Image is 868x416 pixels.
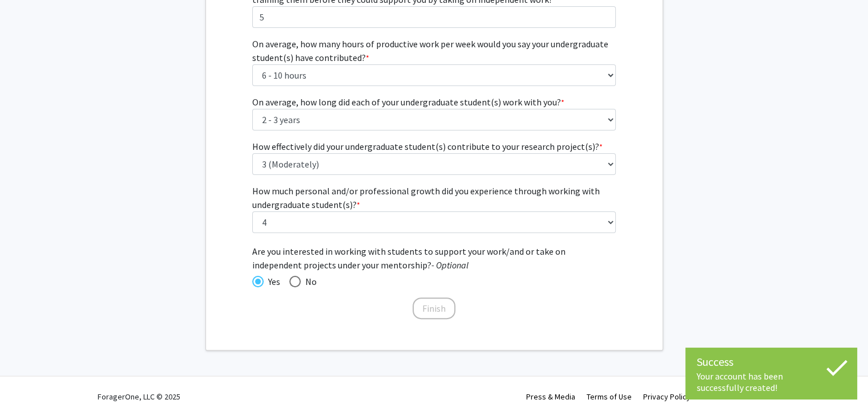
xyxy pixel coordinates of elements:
button: Finish [413,297,455,319]
span: Yes [264,275,280,288]
label: How effectively did your undergraduate student(s) contribute to your research project(s)? [252,140,603,153]
label: On average, how many hours of productive work per week would you say your undergraduate student(s... [252,37,616,64]
span: Are you interested in working with students to support your work/and or take on independent proje... [252,244,616,272]
label: How much personal and/or professional growth did you experience through working with undergraduat... [252,184,616,211]
a: Terms of Use [587,391,632,402]
i: - Optional [431,259,469,271]
span: No [301,275,317,288]
label: On average, how long did each of your undergraduate student(s) work with you? [252,95,564,109]
a: Privacy Policy [643,391,691,402]
iframe: Chat [9,365,49,407]
div: Your account has been successfully created! [697,370,845,393]
a: Press & Media [526,391,575,402]
div: Success [697,353,845,370]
